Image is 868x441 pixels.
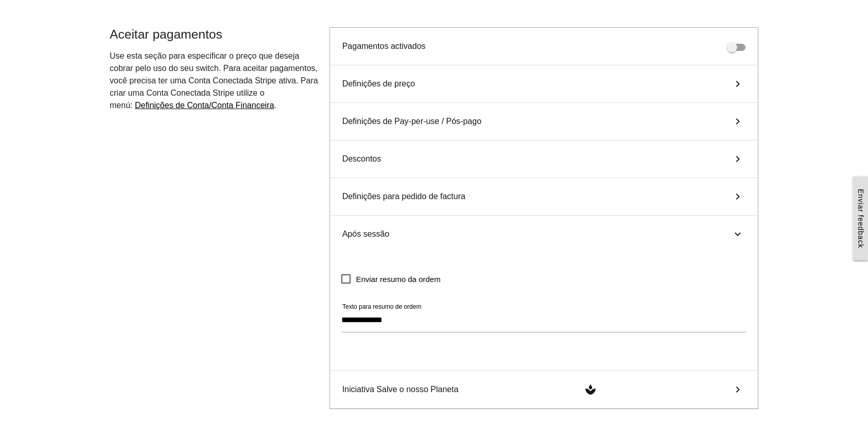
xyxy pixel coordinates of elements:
span: Conta Financeira [211,101,274,110]
span: Após sessão [342,228,390,240]
i: keyboard_arrow_right [732,226,744,242]
span: Iniciativa Salve o nosso Planeta [342,383,459,396]
label: Texto para resumo de ordem [342,302,421,311]
span: Definições para pedido de factura [342,190,465,203]
span: Enviar resumo da ordem [341,273,440,286]
i: keyboard_arrow_right [730,383,745,396]
span: Definições de preço [342,78,415,90]
span: Pagamentos activados [342,42,426,50]
span: Aceitar pagamentos [110,27,222,41]
i: keyboard_arrow_right [730,115,745,128]
span: Descontos [342,153,381,165]
i: spa [583,383,598,396]
i: keyboard_arrow_right [730,78,745,90]
span: Use esta seção para especificar o preço que deseja cobrar pelo uso do seu switch. Para aceitar pa... [110,51,318,110]
p: . [110,50,319,112]
span: Definições de Conta [135,101,209,110]
a: / [135,101,274,110]
span: Definições de Pay-per-use / Pós-pago [342,115,481,128]
a: Enviar feedback [853,177,868,260]
i: keyboard_arrow_right [730,190,745,203]
i: keyboard_arrow_right [730,153,745,165]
